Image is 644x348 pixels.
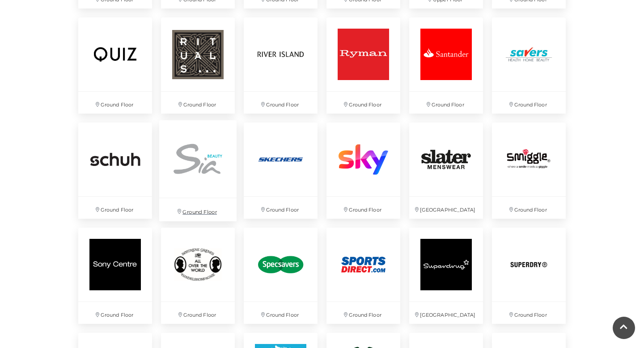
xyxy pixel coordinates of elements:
p: Ground Floor [244,92,318,114]
p: Ground Floor [244,302,318,324]
p: Ground Floor [492,92,566,114]
a: Ground Floor [157,223,239,328]
a: Ground Floor [322,13,405,118]
a: Ground Floor [405,13,487,118]
p: Ground Floor [78,302,152,324]
p: Ground Floor [492,197,566,219]
p: Ground Floor [492,302,566,324]
a: Ground Floor [239,223,322,328]
a: Ground Floor [322,223,405,328]
a: Ground Floor [74,13,157,118]
a: Ground Floor [322,118,405,223]
p: [GEOGRAPHIC_DATA] [409,197,483,219]
a: Ground Floor [487,118,570,223]
a: Ground Floor [74,118,157,223]
a: [GEOGRAPHIC_DATA] [405,118,487,223]
p: Ground Floor [326,197,400,219]
p: Ground Floor [161,302,235,324]
a: Ground Floor [74,223,157,328]
a: Ground Floor [154,115,241,226]
p: Ground Floor [244,197,318,219]
a: Ground Floor [239,118,322,223]
a: Ground Floor [487,223,570,328]
p: Ground Floor [78,92,152,114]
p: Ground Floor [159,198,237,221]
p: [GEOGRAPHIC_DATA] [409,302,483,324]
a: Ground Floor [239,13,322,118]
p: Ground Floor [326,92,400,114]
p: Ground Floor [326,302,400,324]
a: Ground Floor [487,13,570,118]
p: Ground Floor [161,92,235,114]
p: Ground Floor [409,92,483,114]
a: Ground Floor [157,13,239,118]
a: [GEOGRAPHIC_DATA] [405,223,487,328]
p: Ground Floor [78,197,152,219]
